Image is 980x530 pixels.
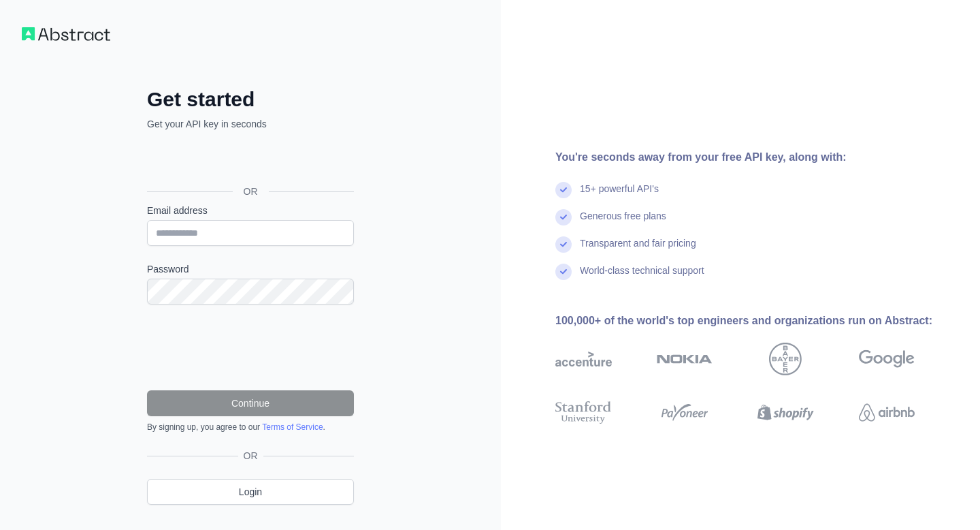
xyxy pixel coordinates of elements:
div: 15+ powerful API's [580,182,659,209]
img: shopify [757,399,814,426]
a: Login [147,479,354,505]
div: 100,000+ of the world's top engineers and organizations run on Abstract: [555,313,958,329]
img: Workflow [22,27,110,41]
h2: Get started [147,87,354,112]
div: By signing up, you agree to our . [147,422,354,433]
img: airbnb [859,399,915,426]
img: check mark [555,209,572,225]
iframe: Sign in with Google Button [140,146,358,176]
label: Email address [147,204,354,217]
img: payoneer [657,399,713,426]
img: google [859,343,915,375]
img: nokia [657,343,713,375]
div: You're seconds away from your free API key, along with: [555,149,958,166]
img: check mark [555,264,572,280]
img: accenture [555,343,612,375]
label: Password [147,262,354,276]
p: Get your API key in seconds [147,117,354,131]
button: Continue [147,390,354,416]
span: OR [238,449,263,463]
img: check mark [555,236,572,253]
span: OR [233,185,269,198]
div: World-class technical support [580,264,704,291]
img: stanford university [555,399,612,426]
div: Transparent and fair pricing [580,236,696,264]
iframe: reCAPTCHA [147,321,354,374]
div: Generous free plans [580,209,666,236]
img: bayer [769,343,802,375]
a: Terms of Service [262,422,323,432]
img: check mark [555,182,572,198]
